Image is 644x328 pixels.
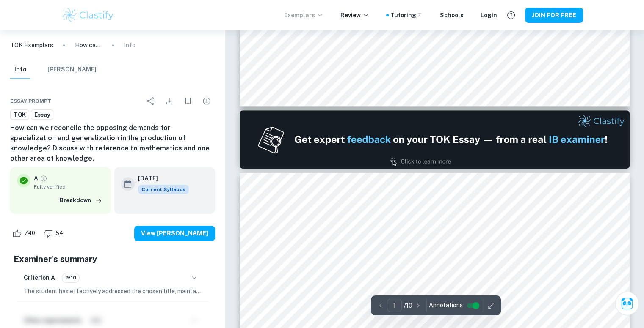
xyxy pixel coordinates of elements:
span: Essay prompt [10,97,51,105]
button: Info [10,60,30,79]
button: JOIN FOR FREE [525,8,583,23]
a: Login [481,11,497,20]
a: Schools [440,11,464,20]
a: TOK [10,109,29,120]
button: Help and Feedback [504,8,518,22]
button: Breakdown [58,194,104,207]
h6: How can we reconcile the opposing demands for specialization and generalization in the production... [10,123,215,164]
p: Review [340,11,369,20]
p: Info [124,41,135,50]
h6: Criterion A [24,273,55,282]
div: This exemplar is based on the current syllabus. Feel free to refer to it for inspiration/ideas wh... [138,185,189,194]
p: / 10 [404,301,412,310]
a: Essay [31,109,53,120]
button: View [PERSON_NAME] [134,226,215,241]
span: 9/10 [62,274,79,282]
h5: Examiner's summary [14,253,212,265]
p: The student has effectively addressed the chosen title, maintaining a sustained focus on the reco... [24,287,202,296]
span: TOK [11,111,29,119]
span: Fully verified [34,183,104,191]
p: How can we reconcile the opposing demands for specialization and generalization in the production... [75,41,102,50]
div: Report issue [198,93,215,109]
span: Current Syllabus [138,185,189,194]
button: Ask Clai [615,292,639,315]
button: [PERSON_NAME] [47,60,97,79]
a: Tutoring [390,11,423,20]
p: A [34,174,38,183]
h6: [DATE] [138,174,182,183]
div: Share [142,93,159,109]
div: Dislike [41,227,68,240]
div: Bookmark [180,93,196,109]
div: Like [10,227,40,240]
span: 740 [19,229,40,238]
span: Essay [31,111,53,119]
span: 54 [51,229,68,238]
p: Exemplars [284,11,323,20]
span: Annotations [428,301,462,310]
img: Ad [240,110,630,169]
a: Grade fully verified [40,175,47,182]
div: Download [161,93,178,109]
a: TOK Exemplars [10,41,53,50]
img: Clastify logo [61,7,115,24]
